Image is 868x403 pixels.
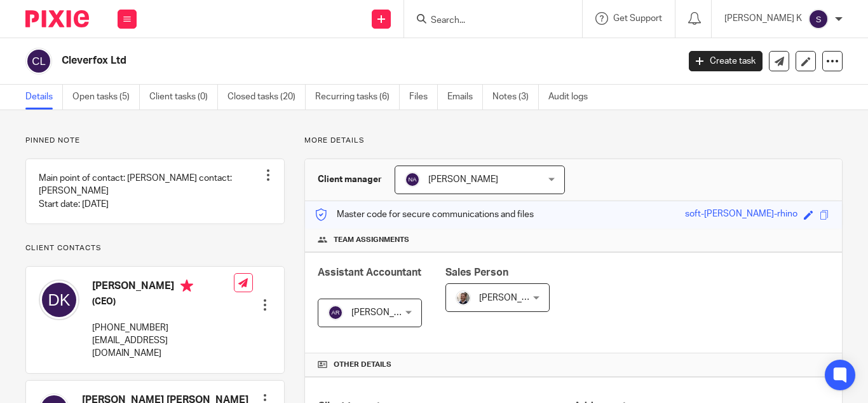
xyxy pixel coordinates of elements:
[456,290,471,306] img: Matt%20Circle.png
[479,293,549,302] span: [PERSON_NAME]
[62,54,548,67] h2: Cleverfox Ltd
[227,85,306,110] a: Closed tasks (20)
[548,85,597,110] a: Audit logs
[25,243,285,253] p: Client contacts
[689,51,763,71] a: Create task
[318,267,421,278] span: Assistant Accountant
[685,208,797,222] div: soft-[PERSON_NAME]-rhino
[428,175,498,184] span: [PERSON_NAME]
[92,322,234,334] p: [PHONE_NUMBER]
[25,10,89,27] img: Pixie
[25,48,52,74] img: svg%3E
[405,172,420,187] img: svg%3E
[318,173,382,186] h3: Client manager
[447,85,483,110] a: Emails
[39,279,79,320] img: svg%3E
[315,208,534,221] p: Master code for secure communications and files
[92,295,234,308] h5: (CEO)
[92,334,234,360] p: [EMAIL_ADDRESS][DOMAIN_NAME]
[180,279,193,292] i: Primary
[334,235,409,245] span: Team assignments
[72,85,140,110] a: Open tasks (5)
[808,9,829,29] img: svg%3E
[328,305,343,320] img: svg%3E
[304,136,843,146] p: More details
[430,15,544,27] input: Search
[613,14,662,23] span: Get Support
[25,136,285,146] p: Pinned note
[724,12,802,25] p: [PERSON_NAME] K
[492,85,539,110] a: Notes (3)
[445,267,508,278] span: Sales Person
[149,85,218,110] a: Client tasks (0)
[351,308,421,317] span: [PERSON_NAME]
[92,279,234,295] h4: [PERSON_NAME]
[409,85,438,110] a: Files
[25,85,63,110] a: Details
[334,360,391,370] span: Other details
[315,85,400,110] a: Recurring tasks (6)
